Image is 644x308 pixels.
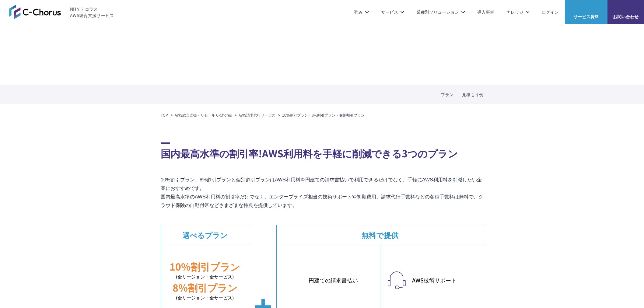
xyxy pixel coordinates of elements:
[542,9,559,15] a: ログイン
[282,112,365,117] em: 10%割引プラン・8%割引プラン・個別割引プラン
[309,276,374,284] em: 円建ての請求書払い
[239,112,275,118] a: AWS請求代行サービス
[9,5,114,19] a: AWS総合支援サービス C-Chorus NHN テコラスAWS総合支援サービス
[581,5,591,12] img: AWS総合支援サービス C-Chorus サービス資料
[175,112,232,118] a: AWS総合支援・リセール C-Chorus
[412,276,477,284] em: AWS技術サポート
[441,91,453,98] a: プラン
[197,55,447,71] span: 10%割引プラン・8%割引プラン ・個別割引プラン
[354,9,369,15] p: 強み
[161,176,483,210] p: 10%割引プラン、8%割引プランと個別割引プランはAWS利用料を円建ての請求書払いで利用できるだけでなく、手軽にAWS利用料を削減したい企業におすすめです。 国内最高水準のAWS利用料の割引率だ...
[197,39,447,55] span: AWS請求代行サービス
[70,6,114,19] span: NHN テコラス AWS総合支援サービス
[161,273,249,280] small: (全リージョン・全サービス)
[416,9,465,15] p: 業種別ソリューション
[607,13,644,20] span: お問い合わせ
[477,9,494,15] a: 導入事例
[170,259,240,273] em: 10%割引プラン
[161,225,249,245] dt: 選べるプラン
[621,5,631,12] img: お問い合わせ
[506,9,530,15] p: ナレッジ
[161,112,168,118] a: TOP
[565,13,607,20] span: サービス資料
[161,142,483,160] h2: 国内最高水準の割引率!AWS利用料を手軽に削減できる3つのプラン
[9,5,61,19] img: AWS総合支援サービス C-Chorus
[381,9,404,15] p: サービス
[161,294,249,301] small: (全リージョン・全サービス)
[173,280,237,294] em: 8%割引プラン
[462,91,483,98] a: 見積もり例
[277,225,483,245] dt: 無料で提供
